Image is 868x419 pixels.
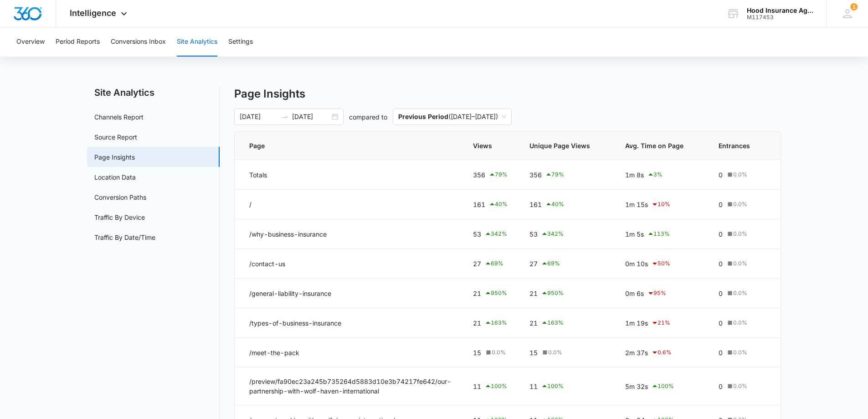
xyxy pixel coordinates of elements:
[235,279,462,308] td: /general-liability-insurance
[235,219,462,249] td: /why-business-insurance
[488,169,508,180] div: 79 %
[484,381,507,392] div: 100 %
[249,141,438,150] span: Page
[228,27,253,57] button: Settings
[235,308,462,338] td: /types-of-business-insurance
[545,199,564,210] div: 40 %
[747,14,813,21] div: account id
[726,319,747,327] div: 0.0 %
[719,200,763,209] div: 0
[473,199,508,210] div: 161
[726,348,747,357] div: 0.0 %
[541,228,564,239] div: 342 %
[235,338,462,367] td: /meet-the-pack
[94,152,135,162] a: Page Insights
[647,288,666,299] div: 95 %
[625,258,697,269] div: 0m 10s
[94,132,137,142] a: Source Report
[625,228,697,239] div: 1m 5s
[529,348,603,357] div: 15
[719,348,763,357] div: 0
[529,169,603,180] div: 356
[726,382,747,390] div: 0.0 %
[529,317,603,328] div: 21
[541,381,564,392] div: 100 %
[473,381,508,392] div: 11
[625,381,697,392] div: 5m 32s
[726,200,747,208] div: 0.0 %
[719,229,763,239] div: 0
[541,288,564,299] div: 950 %
[87,86,220,99] h2: Site Analytics
[541,317,564,328] div: 163 %
[651,381,674,392] div: 100 %
[94,212,145,222] a: Traffic By Device
[235,367,462,405] td: /preview/fa90ec23a245b735264d5883d10e3b74217fe642/our-partnership-with-wolf-haven-international
[240,112,277,122] input: Start date
[625,169,697,180] div: 1m 8s
[625,317,697,328] div: 1m 19s
[651,347,672,358] div: 0.6 %
[726,259,747,268] div: 0.0 %
[488,199,508,210] div: 40 %
[94,192,146,202] a: Conversion Paths
[398,113,448,120] p: Previous Period
[473,169,508,180] div: 356
[235,160,462,190] td: Totals
[651,258,670,269] div: 50 %
[111,27,166,57] button: Conversions Inbox
[719,170,763,180] div: 0
[625,288,697,299] div: 0m 6s
[647,169,663,180] div: 3 %
[398,109,506,124] span: ( [DATE] – [DATE] )
[719,141,750,150] span: Entrances
[484,258,503,269] div: 69 %
[850,3,858,10] div: notifications count
[726,289,747,297] div: 0.0 %
[235,190,462,219] td: /
[529,381,603,392] div: 11
[747,7,813,14] div: account name
[719,259,763,269] div: 0
[94,233,155,242] a: Traffic By Date/Time
[625,347,697,358] div: 2m 37s
[349,112,387,122] p: compared to
[235,249,462,279] td: /contact-us
[473,141,494,150] span: Views
[234,86,781,102] p: Page Insights
[529,141,590,150] span: Unique Page Views
[726,230,747,238] div: 0.0 %
[484,228,507,239] div: 342 %
[625,199,697,210] div: 1m 15s
[473,288,508,299] div: 21
[473,348,508,357] div: 15
[281,113,288,120] span: to
[473,228,508,239] div: 53
[529,258,603,269] div: 27
[281,113,288,120] span: swap-right
[719,289,763,298] div: 0
[850,3,858,10] span: 1
[94,172,136,182] a: Location Data
[719,382,763,391] div: 0
[16,27,45,57] button: Overview
[484,317,507,328] div: 163 %
[545,169,564,180] div: 79 %
[625,141,683,150] span: Avg. Time on Page
[647,228,670,239] div: 113 %
[473,258,508,269] div: 27
[529,288,603,299] div: 21
[541,258,560,269] div: 69 %
[529,228,603,239] div: 53
[292,112,330,122] input: End date
[541,348,562,357] div: 0.0 %
[726,171,747,179] div: 0.0 %
[56,27,100,57] button: Period Reports
[484,288,507,299] div: 950 %
[529,199,603,210] div: 161
[651,317,670,328] div: 21 %
[70,8,116,18] span: Intelligence
[651,199,670,210] div: 10 %
[94,112,144,122] a: Channels Report
[484,348,506,357] div: 0.0 %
